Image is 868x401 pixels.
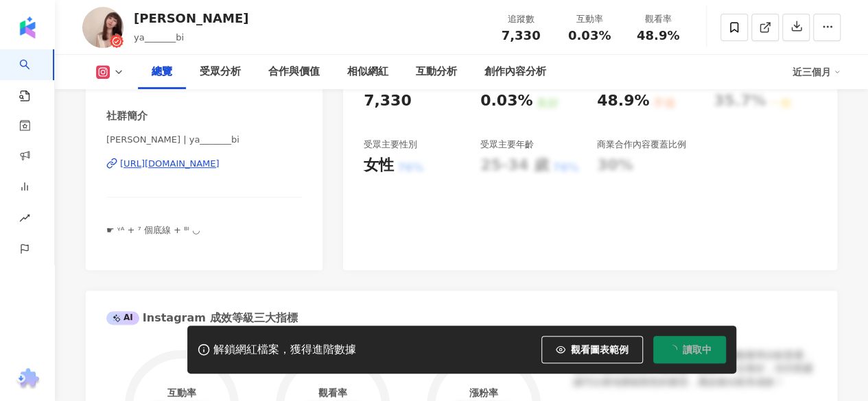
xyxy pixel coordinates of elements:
span: loading [666,343,679,356]
img: logo icon [16,16,38,38]
img: chrome extension [14,368,41,390]
div: 觀看率 [632,12,684,26]
div: [URL][DOMAIN_NAME] [120,158,220,170]
a: [URL][DOMAIN_NAME] [106,158,302,170]
button: 讀取中 [653,336,726,363]
span: 讀取中 [683,344,712,355]
div: 7,330 [364,90,412,112]
div: 創作內容分析 [484,64,546,80]
div: 商業合作內容覆蓋比例 [597,138,686,151]
span: 48.9% [637,29,679,42]
div: 解鎖網紅檔案，獲得進階數據 [213,343,356,357]
span: ☛ ᵞᴬ + ⁷ 個底線 + ᴮᴵ ◡ ⁡ [106,225,200,235]
div: Instagram 成效等級三大指標 [106,311,297,326]
div: 0.03% [480,90,532,112]
img: KOL Avatar [82,7,124,48]
div: 互動分析 [416,64,457,80]
div: 社群簡介 [106,109,148,123]
div: 受眾主要性別 [364,138,417,151]
div: 48.9% [597,90,649,112]
div: 合作與價值 [268,64,320,80]
div: 互動率 [563,12,615,26]
div: AI [106,311,139,325]
span: 7,330 [502,28,541,42]
button: 觀看圖表範例 [541,336,643,363]
span: rise [19,204,30,235]
div: 總覽 [152,64,172,80]
div: 漲粉率 [469,387,498,398]
div: 受眾分析 [200,64,241,80]
div: 近三個月 [793,61,841,83]
div: 受眾主要年齡 [480,138,534,151]
span: 觀看圖表範例 [571,344,629,355]
span: 0.03% [568,29,611,42]
div: 相似網紅 [347,64,388,80]
div: 女性 [364,155,394,176]
span: [PERSON_NAME] | ya_______bi [106,134,302,146]
div: 追蹤數 [495,12,547,26]
a: search [19,49,47,103]
div: [PERSON_NAME] [134,10,248,27]
div: 互動率 [167,387,196,398]
div: 觀看率 [318,387,347,398]
span: ya_______bi [134,32,184,42]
